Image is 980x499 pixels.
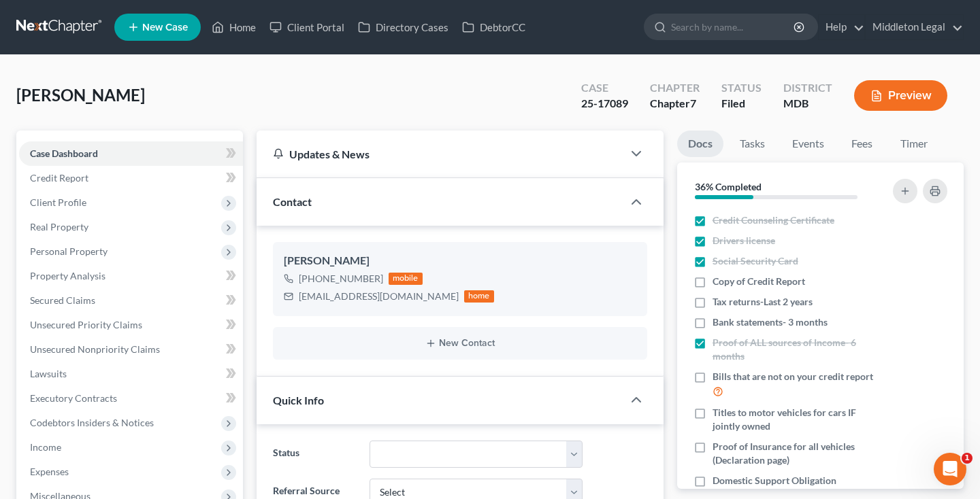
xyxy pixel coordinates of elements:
[713,406,881,433] span: Titles to motor vehicles for cars IF jointly owned
[889,131,938,157] a: Timer
[19,141,243,166] a: Case Dashboard
[713,275,805,288] span: Copy of Credit Report
[30,221,88,233] span: Real Property
[273,147,606,161] div: Updates & News
[650,96,700,111] div: Chapter
[30,294,95,306] span: Secured Claims
[671,14,796,39] input: Search by name...
[284,338,636,349] button: New Contact
[30,196,86,208] span: Client Profile
[713,440,881,467] span: Proof of Insurance for all vehicles (Declaration page)
[819,15,864,39] a: Help
[30,368,67,379] span: Lawsuits
[464,290,494,303] div: home
[581,96,628,111] div: 25-17089
[713,315,828,329] span: Bank statements- 3 months
[781,131,835,157] a: Events
[854,80,947,111] button: Preview
[299,272,383,286] div: [PHONE_NUMBER]
[30,417,154,428] span: Codebtors Insiders & Notices
[19,362,243,386] a: Lawsuits
[19,166,243,190] a: Credit Report
[840,131,884,157] a: Fees
[455,15,532,39] a: DebtorCC
[713,234,775,247] span: Drivers license
[713,370,873,383] span: Bills that are not on your credit report
[30,270,105,281] span: Property Analysis
[30,343,160,355] span: Unsecured Nonpriority Claims
[713,213,834,227] span: Credit Counseling Certificate
[273,394,324,407] span: Quick Info
[30,319,142,330] span: Unsecured Priority Claims
[783,96,832,111] div: MDB
[19,264,243,288] a: Property Analysis
[142,22,188,33] span: New Case
[30,466,69,477] span: Expenses
[273,195,312,208] span: Contact
[729,131,776,157] a: Tasks
[19,288,243,313] a: Secured Claims
[690,97,696,109] span: 7
[30,245,108,257] span: Personal Property
[581,80,628,96] div: Case
[263,15,351,39] a: Client Portal
[19,313,243,337] a: Unsecured Priority Claims
[389,273,423,285] div: mobile
[16,85,145,105] span: [PERSON_NAME]
[19,337,243,362] a: Unsecured Nonpriority Claims
[650,80,700,96] div: Chapter
[713,336,881,363] span: Proof of ALL sources of Income- 6 months
[721,80,762,96] div: Status
[713,254,798,268] span: Social Security Card
[695,181,762,192] strong: 36% Completed
[962,453,973,464] span: 1
[783,80,832,96] div: District
[284,253,636,269] div: [PERSON_NAME]
[713,295,813,309] span: Tax returns-Last 2 years
[351,15,455,39] a: Directory Cases
[30,148,98,159] span: Case Dashboard
[19,386,243,411] a: Executory Contracts
[30,172,88,184] span: Credit Report
[677,131,723,157] a: Docs
[866,15,963,39] a: Middleton Legal
[934,453,966,485] iframe: Intercom live chat
[205,15,263,39] a: Home
[721,96,762,111] div: Filed
[299,290,459,303] div: [EMAIL_ADDRESS][DOMAIN_NAME]
[30,392,117,404] span: Executory Contracts
[266,441,363,468] label: Status
[30,441,61,453] span: Income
